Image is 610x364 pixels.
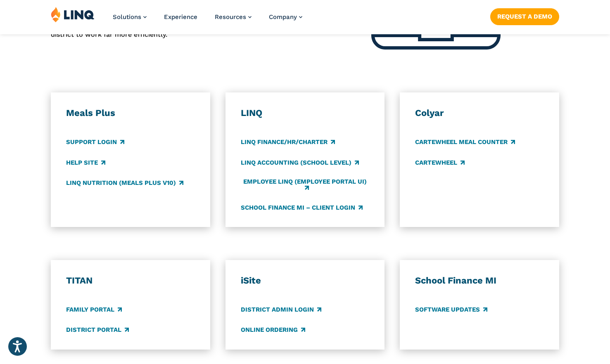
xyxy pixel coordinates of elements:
a: Company [269,13,302,21]
a: Solutions [113,13,147,21]
a: Resources [215,13,252,21]
a: District Admin Login [241,305,321,314]
a: Request a Demo [490,8,559,25]
a: District Portal [66,326,129,335]
a: Help Site [66,158,105,167]
img: LINQ | K‑12 Software [51,7,95,22]
h3: Colyar [415,107,544,119]
span: Resources [215,13,246,21]
nav: Button Navigation [490,7,559,25]
span: Company [269,13,297,21]
a: LINQ Accounting (school level) [241,158,359,167]
a: Support Login [66,138,124,147]
a: Software Updates [415,305,487,314]
a: Employee LINQ (Employee Portal UI) [241,178,370,192]
a: School Finance MI – Client Login [241,203,363,212]
h3: iSite [241,275,370,286]
a: LINQ Nutrition (Meals Plus v10) [66,178,183,187]
a: CARTEWHEEL Meal Counter [415,138,515,147]
a: LINQ Finance/HR/Charter [241,138,335,147]
a: Online Ordering [241,326,305,335]
a: CARTEWHEEL [415,158,465,167]
h3: TITAN [66,275,195,286]
nav: Primary Navigation [113,7,302,34]
h3: School Finance MI [415,275,544,286]
h3: LINQ [241,107,370,119]
span: Solutions [113,13,141,21]
a: Family Portal [66,305,122,314]
h3: Meals Plus [66,107,195,119]
a: Experience [164,13,197,21]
